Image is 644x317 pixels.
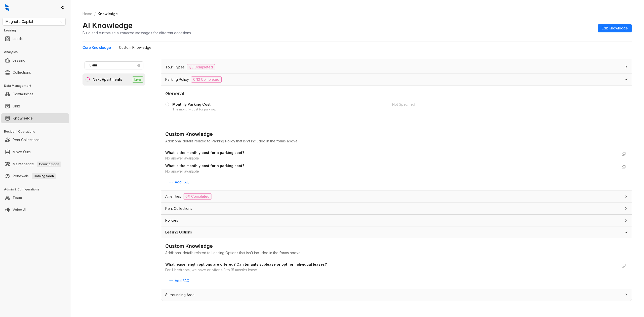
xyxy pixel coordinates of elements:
a: RenewalsComing Soon [13,171,56,181]
span: close-circle [137,64,140,67]
span: collapsed [625,65,628,68]
h3: Admin & Configurations [4,187,70,192]
div: Core Knowledge [83,45,111,50]
li: Renewals [1,171,69,181]
button: Add FAQ [165,178,193,186]
a: Communities [13,89,33,99]
div: No answer available [165,155,618,161]
span: Coming Soon [32,173,56,179]
a: Knowledge [13,113,33,123]
span: Add FAQ [175,179,189,185]
span: Policies [165,218,178,223]
a: Rent Collections [13,135,39,145]
div: Tour Types1/3 Completed [161,61,632,73]
a: Voice AI [13,205,26,215]
li: Voice AI [1,205,69,215]
span: Leasing Options [165,229,192,235]
span: Magnolia Capital [6,18,63,25]
li: Knowledge [1,113,69,123]
span: Coming Soon [37,162,61,167]
a: Leads [13,34,23,44]
li: / [94,11,96,17]
div: Leasing Options [161,226,632,238]
div: Not Specified [392,102,613,107]
span: Live [132,76,143,83]
h3: Data Management [4,84,70,88]
button: Add FAQ [165,277,193,285]
span: expanded [625,231,628,234]
a: Collections [13,67,31,77]
span: Rent Collections [165,206,192,211]
h3: Resident Operations [4,129,70,134]
span: search [88,64,91,67]
li: Units [1,101,69,111]
div: No answer available [165,169,618,174]
span: collapsed [625,293,628,296]
div: Parking Policy0/13 Completed [161,73,632,86]
div: Additional details related to Leasing Options that isn't included in the forms above. [165,250,628,256]
div: Custom Knowledge [165,130,628,138]
div: Policies [161,215,632,226]
li: Team [1,193,69,203]
span: Amenities [165,194,181,199]
strong: What is the monthly cost for a parking spot? [165,150,244,155]
span: Surrounding Area [165,292,194,298]
div: The monthly cost for parking. [172,107,216,112]
li: Rent Collections [1,135,69,145]
span: General [165,90,628,98]
div: Custom Knowledge [119,45,151,50]
div: Build and customize automated messages for different occasions. [83,30,192,35]
li: Leads [1,34,69,44]
h3: Leasing [4,28,70,33]
strong: What is the monthly cost for a parking spot? [165,164,244,168]
div: Additional details related to Parking Policy that isn't included in the forms above. [165,138,628,144]
a: Move Outs [13,147,31,157]
span: 1/3 Completed [187,64,215,70]
h2: AI Knowledge [83,21,133,30]
span: Edit Knowledge [602,25,628,31]
li: Leasing [1,55,69,65]
span: expanded [625,78,628,81]
strong: What lease length options are offered? Can tenants sublease or opt for individual leases? [165,262,327,266]
div: Custom Knowledge [165,242,628,250]
span: Parking Policy [165,77,189,82]
span: 0/1 Completed [183,193,212,200]
button: Edit Knowledge [598,24,632,32]
span: collapsed [625,195,628,198]
li: Move Outs [1,147,69,157]
div: Rent Collections [161,203,632,214]
li: Collections [1,67,69,77]
span: Knowledge [98,12,118,16]
div: Surrounding Area [161,289,632,301]
li: Maintenance [1,159,69,169]
img: logo [5,4,9,11]
span: Add FAQ [175,278,189,284]
a: Units [13,101,21,111]
div: Amenities0/1 Completed [161,190,632,203]
span: collapsed [625,219,628,222]
li: Communities [1,89,69,99]
div: For 1-bedroom, we have or offer a 3 to 15 months lease. [165,267,618,273]
a: Home [82,11,93,17]
span: Tour Types [165,64,185,70]
a: Leasing [13,55,25,65]
div: Next Apartments [93,77,122,82]
a: Team [13,193,22,203]
span: 0/13 Completed [191,76,222,83]
h3: Analytics [4,50,70,54]
span: collapsed [625,207,628,210]
div: Monthly Parking Cost [172,102,216,107]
